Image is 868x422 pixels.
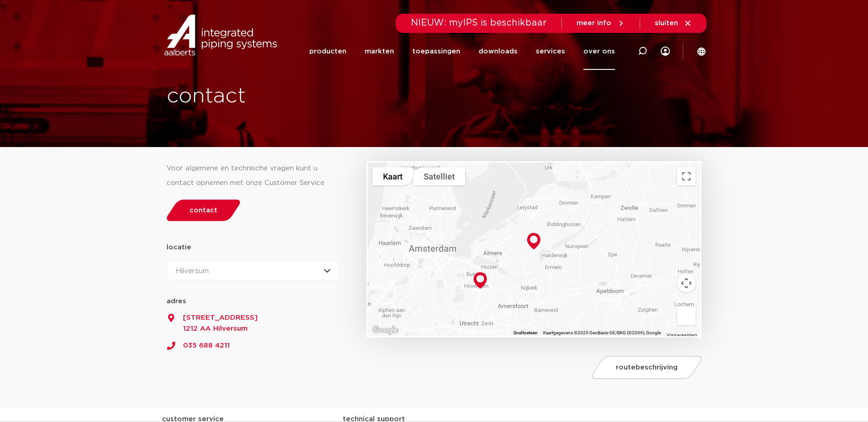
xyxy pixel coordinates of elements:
span: sluiten [655,20,678,26]
button: Bedieningsopties voor de kaartweergave [677,274,695,292]
span: Kaartgegevens ©2025 GeoBasis-DE/BKG (©2009), Google [543,330,661,335]
a: contact [164,200,243,221]
a: toepassingen [412,33,460,70]
div: my IPS [661,33,670,70]
a: downloads [479,33,518,70]
strong: locatie [167,244,191,251]
span: routebeschrijving [616,364,678,371]
span: Hilversum [176,268,209,274]
button: Stratenkaart tonen [372,167,413,185]
a: routebeschrijving [589,356,705,379]
button: Satellietbeelden tonen [413,167,465,185]
span: NIEUW: myIPS is beschikbaar [411,18,547,27]
nav: Menu [309,33,615,70]
div: Voor algemene en technische vragen kunt u contact opnemen met onze Customer Service [167,161,340,190]
button: Sneltoetsen [513,330,538,336]
a: Voorwaarden (wordt geopend in een nieuw tabblad) [666,333,697,338]
a: producten [309,33,346,70]
span: meer info [577,20,611,26]
h1: contact [167,82,468,111]
a: Dit gebied openen in Google Maps (er wordt een nieuw venster geopend) [370,324,400,336]
button: Sleep Pegman de kaart op om Street View te openen [677,307,695,325]
a: sluiten [655,19,692,27]
img: Google [370,324,400,336]
a: meer info [577,19,625,27]
span: contact [189,207,217,214]
a: services [536,33,565,70]
a: markten [365,33,394,70]
a: over ons [583,33,615,70]
button: Weergave op volledig scherm aan- of uitzetten [677,167,695,185]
